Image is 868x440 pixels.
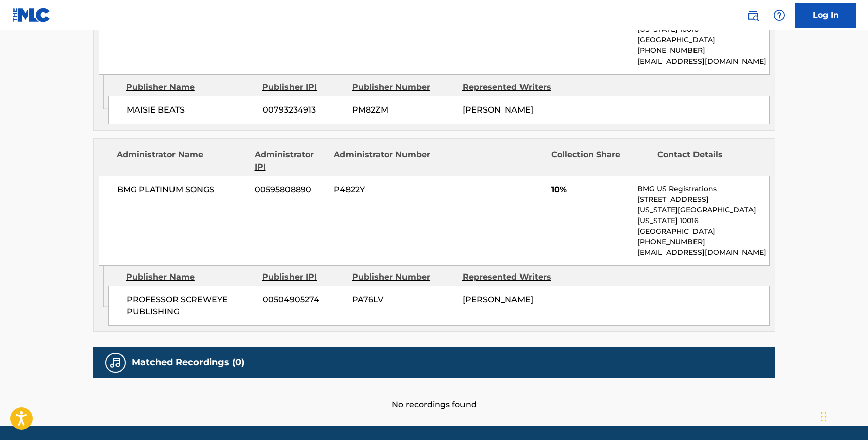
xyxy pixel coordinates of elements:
[795,3,856,28] a: Log In
[352,294,455,306] span: PA76LV
[263,104,344,116] span: 00793234913
[637,194,769,205] p: [STREET_ADDRESS]
[637,184,769,194] p: BMG US Registrations
[117,184,248,196] span: BMG PLATINUM SONGS
[462,81,565,93] div: Represented Writers
[126,81,255,93] div: Publisher Name
[637,205,769,226] p: [US_STATE][GEOGRAPHIC_DATA][US_STATE] 10016
[637,247,769,258] p: [EMAIL_ADDRESS][DOMAIN_NAME]
[262,81,344,93] div: Publisher IPI
[462,271,565,283] div: Represented Writers
[743,5,763,25] a: Public Search
[352,81,455,93] div: Publisher Number
[12,8,51,22] img: MLC Logo
[109,357,122,369] img: Matched Recordings
[551,184,629,196] span: 10%
[352,271,455,283] div: Publisher Number
[551,149,649,173] div: Collection Share
[334,149,432,173] div: Administrator Number
[818,392,868,440] iframe: Chat Widget
[462,105,533,115] span: [PERSON_NAME]
[263,294,344,306] span: 00504905274
[769,5,789,25] div: Help
[821,402,827,432] div: Drag
[657,149,755,173] div: Contact Details
[637,56,769,67] p: [EMAIL_ADDRESS][DOMAIN_NAME]
[334,184,432,196] span: P4822Y
[773,9,785,21] img: help
[132,357,244,368] h5: Matched Recordings (0)
[255,184,326,196] span: 00595808890
[127,294,255,318] span: PROFESSOR SCREWEYE PUBLISHING
[262,271,344,283] div: Publisher IPI
[462,295,533,304] span: [PERSON_NAME]
[637,237,769,247] p: [PHONE_NUMBER]
[637,226,769,237] p: [GEOGRAPHIC_DATA]
[127,104,255,116] span: MAISIE BEATS
[747,9,759,21] img: search
[93,378,775,411] div: No recordings found
[637,45,769,56] p: [PHONE_NUMBER]
[126,271,255,283] div: Publisher Name
[352,104,455,116] span: PM82ZM
[637,35,769,45] p: [GEOGRAPHIC_DATA]
[255,149,326,173] div: Administrator IPI
[117,149,247,173] div: Administrator Name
